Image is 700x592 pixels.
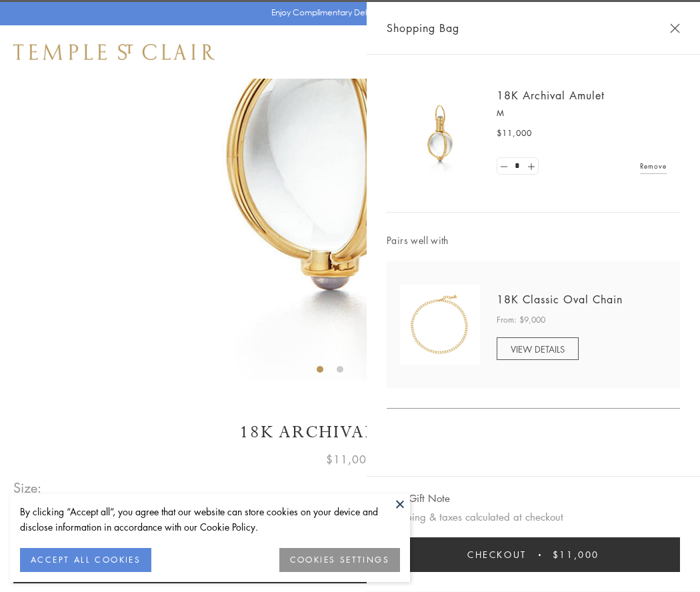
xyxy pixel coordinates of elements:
[387,233,680,248] span: Pairs well with
[640,159,667,173] a: Remove
[670,23,680,33] button: Close Shopping Bag
[20,504,400,535] div: By clicking “Accept all”, you agree that our website can store cookies on your device and disclos...
[497,337,579,360] a: VIEW DETAILS
[13,44,215,60] img: Temple St. Clair
[387,490,450,507] button: Add Gift Note
[497,107,667,120] p: M
[20,548,151,572] button: ACCEPT ALL COOKIES
[497,292,623,307] a: 18K Classic Oval Chain
[279,548,400,572] button: COOKIES SETTINGS
[511,343,565,355] span: VIEW DETAILS
[497,127,532,140] span: $11,000
[553,547,599,562] span: $11,000
[400,93,480,173] img: 18K Archival Amulet
[497,158,511,175] a: Set quantity to 0
[524,158,537,175] a: Set quantity to 2
[497,313,545,327] span: From: $9,000
[13,421,687,444] h1: 18K Archival Amulet
[400,285,480,365] img: N88865-OV18
[387,537,680,572] button: Checkout $11,000
[387,509,680,525] p: Shipping & taxes calculated at checkout
[497,88,605,103] a: 18K Archival Amulet
[387,19,459,37] span: Shopping Bag
[13,477,43,499] span: Size:
[271,6,423,19] p: Enjoy Complimentary Delivery & Returns
[326,451,374,468] span: $11,000
[467,547,527,562] span: Checkout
